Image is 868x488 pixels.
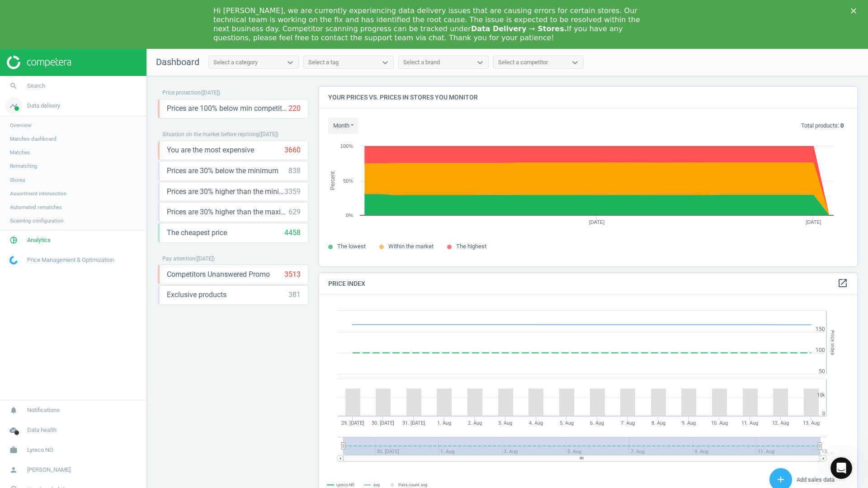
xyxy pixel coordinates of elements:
span: Data delivery [27,102,60,110]
span: Price protection [162,90,201,96]
tspan: Percent [330,171,336,190]
text: 0% [346,213,353,218]
span: Pay attention [162,256,195,262]
span: Prices are 100% below min competitor [167,104,288,114]
tspan: 1. Aug [437,420,451,426]
span: Search [27,82,45,90]
i: cloud_done [5,422,22,439]
img: ajHJNr6hYgQAAAAASUVORK5CYII= [7,56,71,69]
text: 100 [816,347,825,353]
tspan: 6. Aug [590,420,604,426]
span: The cheapest price [167,228,227,238]
text: 150 [816,326,825,332]
text: 10k [817,392,825,398]
span: Scanning configuration [10,217,63,224]
tspan: 12. Aug [772,420,789,426]
iframe: Intercom live chat [830,457,852,479]
text: 50% [343,178,353,184]
span: Competitors Unanswered Promo [167,270,270,280]
tspan: 7. Aug [621,420,635,426]
i: search [5,77,22,95]
span: [PERSON_NAME] [27,466,71,474]
div: 381 [288,290,301,300]
i: person [5,461,22,479]
span: Situation on the market before repricing [162,131,259,137]
span: Analytics [27,236,51,244]
tspan: 13. Aug [803,420,820,426]
tspan: Price Index [830,330,835,355]
i: work [5,441,22,459]
span: Notifications [27,406,60,414]
div: Select a tag [308,58,339,66]
h4: Price Index [319,273,857,294]
tspan: 31. [DATE] [402,420,425,426]
tspan: 9. Aug [682,420,696,426]
tspan: 11. Aug [741,420,758,426]
span: The highest [456,243,486,250]
b: Data Delivery ⇾ Stores. [471,24,567,33]
span: Matches dashboard [10,135,57,142]
b: 0 [840,122,844,129]
span: Matches [10,149,30,156]
span: Overview [10,122,32,129]
i: add [775,474,786,485]
tspan: [DATE] [589,219,605,225]
button: month [328,118,359,134]
div: Select a brand [403,58,440,66]
text: 50 [819,368,825,374]
span: Stores [10,176,25,184]
a: open_in_new [837,278,848,289]
i: notifications [5,402,22,419]
div: 4458 [284,228,301,238]
h4: Your prices vs. prices in stores you monitor [319,87,857,108]
span: The lowest [337,243,366,250]
tspan: 29. [DATE] [341,420,364,426]
tspan: 13. … [821,449,833,455]
tspan: avg [373,483,380,487]
span: ( [DATE] ) [195,256,215,262]
tspan: 5. Aug [560,420,574,426]
tspan: 2. Aug [468,420,482,426]
tspan: Pairs count: avg [398,483,427,487]
div: Select a category [213,58,258,66]
tspan: Lyreco NO [336,483,354,487]
span: You are the most expensive [167,145,254,155]
span: Prices are 30% higher than the minimum [167,187,284,197]
tspan: 8. Aug [651,420,665,426]
div: 3660 [284,145,301,155]
i: timeline [5,97,22,114]
tspan: 4. Aug [529,420,543,426]
tspan: [DATE] [806,219,821,225]
text: 0 [822,411,825,417]
div: 3359 [284,187,301,197]
i: open_in_new [837,278,848,289]
text: 100% [340,143,353,149]
span: Prices are 30% higher than the maximal [167,207,288,217]
div: 220 [288,104,301,114]
div: Hi [PERSON_NAME], we are currently experiencing data delivery issues that are causing errors for ... [213,6,640,43]
p: Total products: [801,122,844,130]
img: wGWNvw8QSZomAAAAABJRU5ErkJggg== [9,256,18,265]
span: Lyreco NO [27,446,53,454]
span: Within the market [388,243,434,250]
tspan: 30. [DATE] [372,420,394,426]
tspan: 3. Aug [498,420,512,426]
div: 838 [288,166,301,176]
tspan: 10. Aug [711,420,728,426]
span: Prices are 30% below the minimum [167,166,278,176]
span: Price Management & Optimization [27,256,114,264]
span: Add sales data [797,476,835,483]
div: 629 [288,207,301,217]
span: Rematching [10,162,38,170]
span: ( [DATE] ) [259,131,278,137]
div: 3513 [284,270,301,280]
i: pie_chart_outlined [5,232,22,249]
span: ( [DATE] ) [201,90,220,96]
span: Exclusive products [167,290,226,300]
div: Close [851,8,860,14]
span: Dashboard [156,57,199,67]
span: Automated rematches [10,204,62,211]
div: Select a competitor [498,58,548,66]
span: Assortment intersection [10,190,66,197]
span: Data health [27,426,57,434]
